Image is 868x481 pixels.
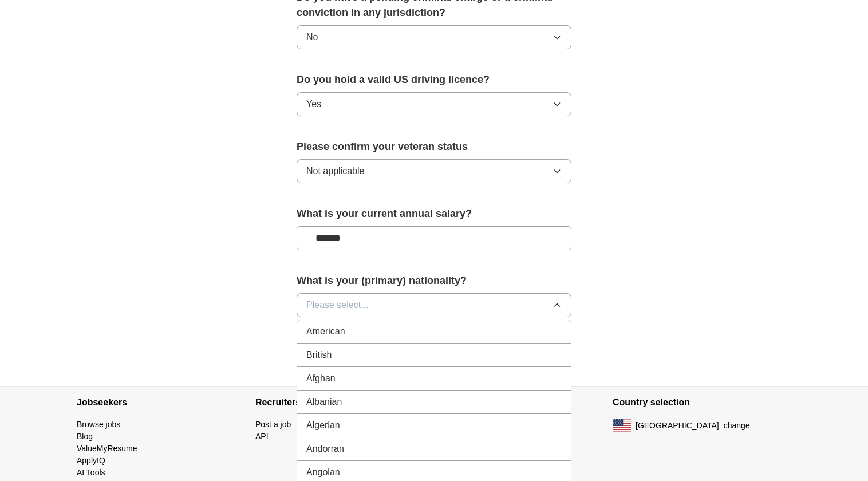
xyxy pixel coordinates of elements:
[255,420,291,429] a: Post a job
[306,30,318,44] span: No
[306,348,332,362] span: British
[306,298,369,312] span: Please select...
[306,372,336,385] span: Afghan
[77,456,105,465] a: ApplyIQ
[297,25,571,49] button: No
[77,432,93,441] a: Blog
[297,139,571,155] label: Please confirm your veteran status
[255,432,269,441] a: API
[306,466,340,479] span: Angolan
[306,395,342,409] span: Albanian
[724,420,750,432] button: change
[613,419,631,432] img: US flag
[297,293,571,317] button: Please select...
[306,419,340,432] span: Algerian
[306,164,364,178] span: Not applicable
[306,442,344,456] span: Andorran
[613,387,791,419] h4: Country selection
[297,273,571,289] label: What is your (primary) nationality?
[297,92,571,116] button: Yes
[77,468,105,477] a: AI Tools
[297,159,571,183] button: Not applicable
[306,325,345,338] span: American
[297,206,571,222] label: What is your current annual salary?
[77,444,137,453] a: ValueMyResume
[77,420,120,429] a: Browse jobs
[297,72,571,88] label: Do you hold a valid US driving licence?
[306,97,321,111] span: Yes
[636,420,719,432] span: [GEOGRAPHIC_DATA]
